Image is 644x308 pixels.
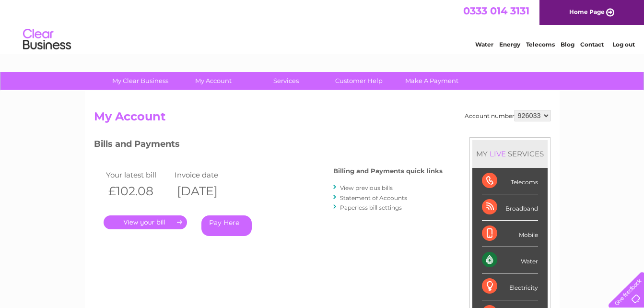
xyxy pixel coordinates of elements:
a: Blog [561,41,574,48]
td: Invoice date [172,168,241,181]
th: £102.08 [104,181,173,201]
h4: Billing and Payments quick links [333,167,443,175]
a: Pay Here [201,215,252,236]
a: View previous bills [340,184,393,191]
a: My Account [174,72,253,90]
a: Contact [580,41,604,48]
a: Energy [499,41,520,48]
div: LIVE [488,149,508,158]
div: Account number [465,110,550,121]
a: . [104,215,187,229]
img: logo.png [23,25,71,54]
div: Telecoms [482,168,538,194]
div: Clear Business is a trading name of Verastar Limited (registered in [GEOGRAPHIC_DATA] No. 3667643... [96,5,549,47]
a: My Clear Business [101,72,180,90]
h2: My Account [94,110,550,128]
a: Services [246,72,326,90]
td: Your latest bill [104,168,173,181]
a: Paperless bill settings [340,204,402,211]
div: Mobile [482,221,538,247]
a: Make A Payment [392,72,471,90]
a: Statement of Accounts [340,194,407,201]
div: Broadband [482,194,538,221]
a: 0333 014 3131 [463,5,529,17]
div: MY SERVICES [472,140,548,167]
th: [DATE] [172,181,241,201]
div: Electricity [482,273,538,300]
h3: Bills and Payments [94,137,443,154]
a: Log out [612,41,635,48]
a: Telecoms [526,41,555,48]
a: Customer Help [319,72,398,90]
div: Water [482,247,538,273]
a: Water [475,41,493,48]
